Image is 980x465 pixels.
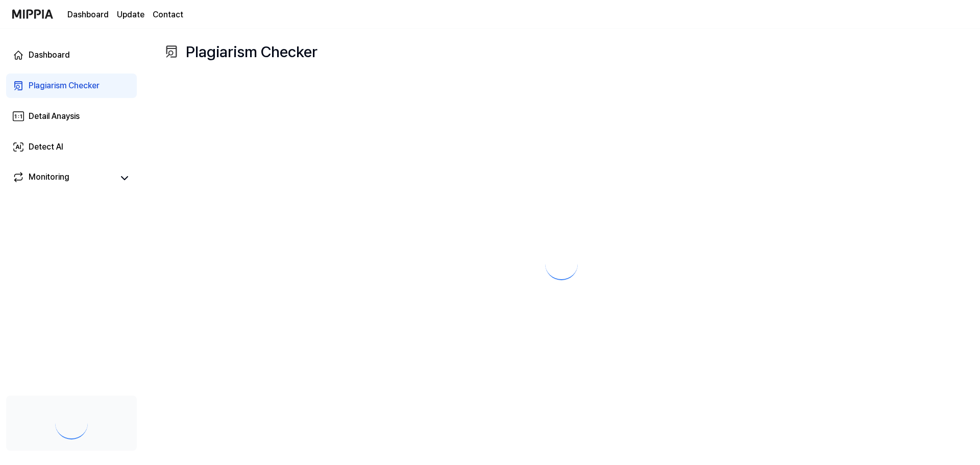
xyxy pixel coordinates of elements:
[29,110,80,123] div: Detail Anaysis
[29,49,70,61] div: Dashboard
[29,80,100,92] div: Plagiarism Checker
[153,9,183,21] a: Contact
[12,171,114,185] a: Monitoring
[163,41,317,62] div: Plagiarism Checker
[29,171,69,185] div: Monitoring
[6,74,137,98] a: Plagiarism Checker
[67,9,109,21] a: Dashboard
[6,104,137,129] a: Detail Anaysis
[29,141,63,153] div: Detect AI
[6,135,137,159] a: Detect AI
[6,43,137,67] a: Dashboard
[117,9,144,21] a: Update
